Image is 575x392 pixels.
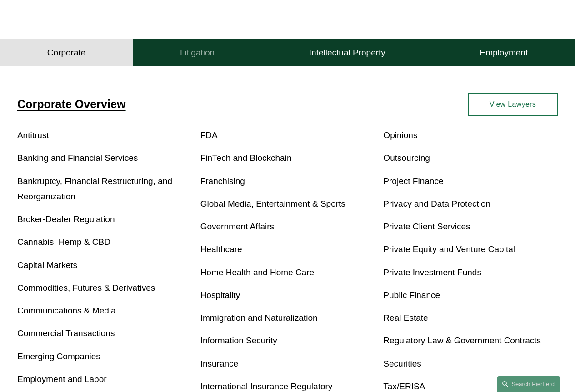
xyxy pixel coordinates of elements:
[200,359,239,368] a: Insurance
[17,130,49,140] a: Antitrust
[17,98,125,110] a: Corporate Overview
[17,283,155,293] a: Commodities, Futures & Derivatives
[200,382,333,391] a: International Insurance Regulatory
[180,47,215,58] h4: Litigation
[383,199,490,208] a: Privacy and Data Protection
[383,359,421,368] a: Securities
[17,328,115,338] a: Commercial Transactions
[383,244,515,254] a: Private Equity and Venture Capital
[383,222,470,231] a: Private Client Services
[200,313,318,323] a: Immigration and Naturalization
[17,260,77,270] a: Capital Markets
[383,313,428,323] a: Real Estate
[200,176,245,186] a: Franchising
[17,214,115,224] a: Broker-Dealer Regulation
[200,153,292,163] a: FinTech and Blockchain
[17,237,110,247] a: Cannabis, Hemp & CBD
[200,290,240,300] a: Hospitality
[480,47,528,58] h4: Employment
[17,352,100,361] a: Emerging Companies
[200,268,315,277] a: Home Health and Home Care
[383,130,417,140] a: Opinions
[383,176,443,186] a: Project Finance
[200,130,218,140] a: FDA
[468,93,558,116] a: View Lawyers
[200,336,277,345] a: Information Security
[200,222,274,231] a: Government Affairs
[383,382,425,391] a: Tax/ERISA
[17,306,116,315] a: Communications & Media
[383,290,440,300] a: Public Finance
[383,153,430,163] a: Outsourcing
[17,176,172,201] a: Bankruptcy, Financial Restructuring, and Reorganization
[17,153,138,163] a: Banking and Financial Services
[383,336,541,345] a: Regulatory Law & Government Contracts
[309,47,385,58] h4: Intellectual Property
[47,47,86,58] h4: Corporate
[200,244,242,254] a: Healthcare
[383,268,481,277] a: Private Investment Funds
[17,374,107,384] a: Employment and Labor
[200,199,345,208] a: Global Media, Entertainment & Sports
[497,376,560,392] a: Search this site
